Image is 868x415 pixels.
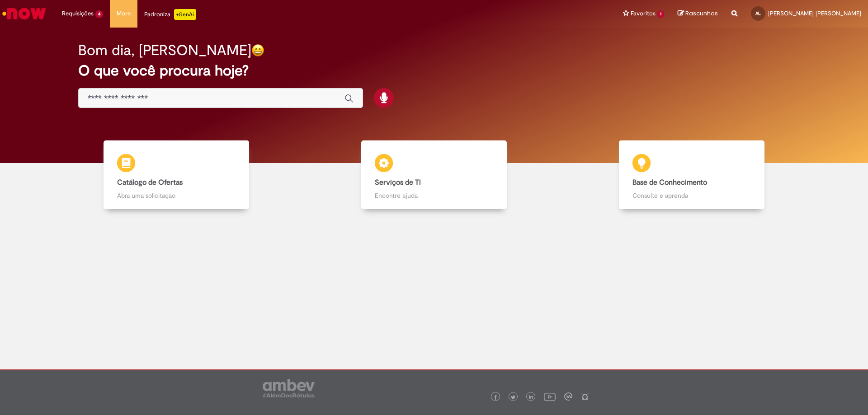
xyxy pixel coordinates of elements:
[62,9,94,18] span: Requisições
[78,63,790,79] h2: O que você procura hoje?
[47,140,305,210] a: Catálogo de Ofertas Abra uma solicitação
[263,379,315,397] img: logo_footer_ambev_rotulo_gray.png
[95,10,103,18] span: 4
[581,392,589,401] img: logo_footer_naosei.png
[631,9,656,18] span: Favoritos
[78,42,251,58] h2: Bom dia, [PERSON_NAME]
[117,9,131,18] span: More
[768,9,861,17] span: [PERSON_NAME] [PERSON_NAME]
[117,191,236,200] p: Abra uma solicitação
[1,5,47,23] img: ServiceNow
[375,191,493,200] p: Encontre ajuda
[563,140,821,210] a: Base de Conhecimento Consulte e aprenda
[685,9,718,18] span: Rascunhos
[493,395,498,400] img: logo_footer_facebook.png
[632,178,707,187] b: Base de Conhecimento
[632,191,751,200] p: Consulte e aprenda
[174,9,196,20] p: +GenAi
[678,9,718,18] a: Rascunhos
[117,178,183,187] b: Catálogo de Ofertas
[544,391,556,402] img: logo_footer_youtube.png
[755,10,761,16] span: AL
[657,10,664,18] span: 1
[375,178,421,187] b: Serviços de TI
[144,9,196,20] div: Padroniza
[251,44,264,57] img: happy-face.png
[511,395,515,400] img: logo_footer_twitter.png
[564,392,572,401] img: logo_footer_workplace.png
[529,395,533,400] img: logo_footer_linkedin.png
[305,140,563,210] a: Serviços de TI Encontre ajuda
